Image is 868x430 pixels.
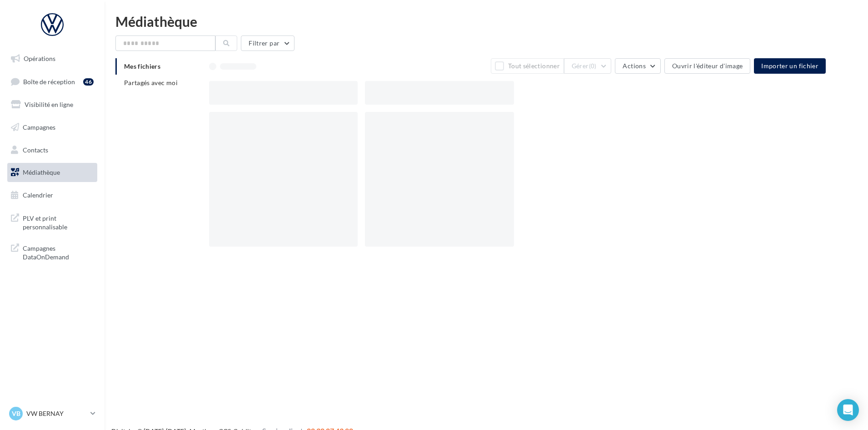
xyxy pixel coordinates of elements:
[24,55,55,62] span: Opérations
[837,399,859,421] div: Open Intercom Messenger
[5,118,99,137] a: Campagnes
[5,163,99,182] a: Médiathèque
[615,58,660,74] button: Actions
[23,146,48,153] span: Contacts
[23,168,60,176] span: Médiathèque
[83,78,94,86] div: 46
[5,49,99,68] a: Opérations
[23,191,53,199] span: Calendrier
[5,186,99,205] a: Calendrier
[25,101,73,108] span: Visibilité en ligne
[761,62,818,70] span: Importer un fichier
[491,58,564,74] button: Tout sélectionner
[23,212,94,232] span: PLV et print personnalisable
[241,35,294,51] button: Filtrer par
[589,62,597,70] span: (0)
[623,62,645,70] span: Actions
[7,405,97,422] a: VB VW BERNAY
[115,15,857,28] div: Médiathèque
[23,77,75,85] span: Boîte de réception
[23,242,94,262] span: Campagnes DataOnDemand
[754,58,826,74] button: Importer un fichier
[23,123,55,131] span: Campagnes
[5,208,99,235] a: PLV et print personnalisable
[664,58,750,74] button: Ouvrir l'éditeur d'image
[124,62,160,70] span: Mes fichiers
[124,79,178,86] span: Partagés avec moi
[5,238,99,265] a: Campagnes DataOnDemand
[564,58,612,74] button: Gérer(0)
[5,95,99,114] a: Visibilité en ligne
[26,409,87,418] p: VW BERNAY
[5,72,99,91] a: Boîte de réception46
[12,409,20,418] span: VB
[5,141,99,160] a: Contacts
